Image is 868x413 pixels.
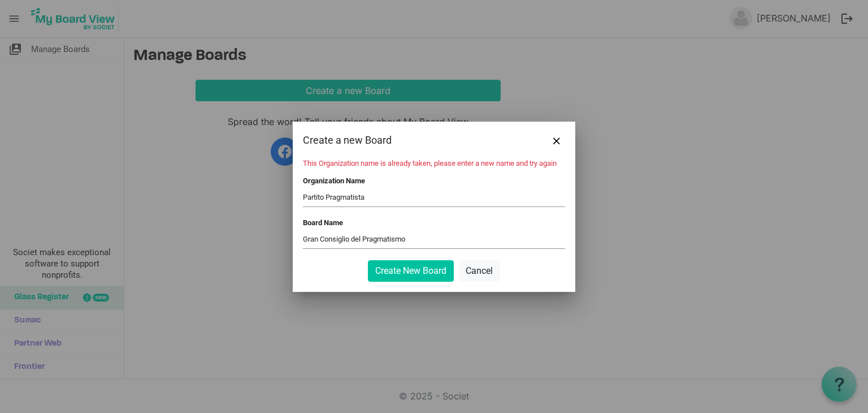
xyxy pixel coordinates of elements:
button: Cancel [458,260,500,282]
label: Organization Name [303,177,365,185]
label: Board Name [303,218,343,227]
button: Close [548,132,565,149]
div: Create a new Board [303,132,513,149]
li: This Organization name is already taken, please enter a new name and try again [303,159,565,167]
button: Create New Board [368,260,454,282]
